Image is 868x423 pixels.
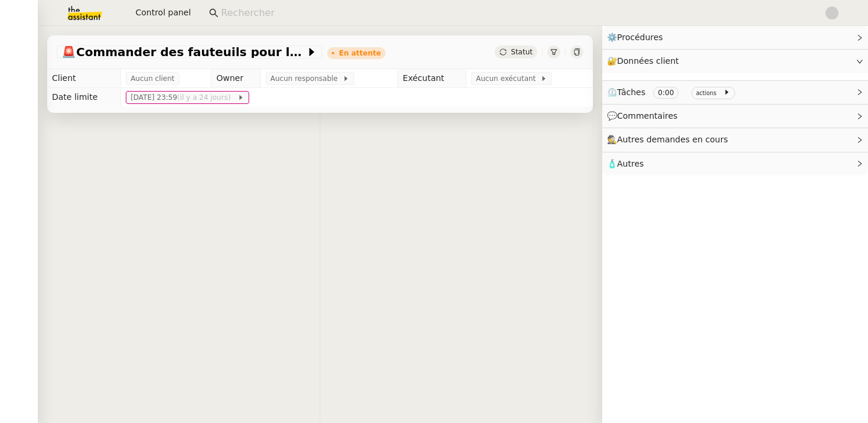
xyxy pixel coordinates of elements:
span: Autres demandes en cours [617,135,728,144]
span: Autres [617,159,644,168]
span: 🔐 [607,54,684,68]
span: 💬 [607,111,683,121]
small: actions [696,90,717,96]
span: Données client [617,56,679,66]
span: Statut [511,48,533,56]
span: [DATE] 23:59 [130,92,237,103]
span: Aucun exécutant [476,73,540,84]
span: Tâches [617,87,645,97]
input: Rechercher [221,5,812,21]
span: Control panel [135,6,191,19]
div: 🔐Données client [602,50,868,73]
div: 🧴Autres [602,152,868,175]
td: Date limite [47,88,121,107]
span: Aucun client [130,73,174,84]
button: Control panel [126,5,198,21]
span: Aucun responsable [270,73,342,84]
span: Commander des fauteuils pour le bureau [61,46,306,58]
nz-tag: 0:00 [653,87,678,99]
span: 🚨 [61,45,76,59]
span: (il y a 24 jours) [177,93,233,102]
td: Owner [211,69,260,88]
span: ⏲️ [607,87,740,97]
div: ⏲️Tâches 0:00 actions [602,81,868,104]
span: ⚙️ [607,31,668,44]
div: 🕵️Autres demandes en cours [602,128,868,151]
div: ⚙️Procédures [602,26,868,49]
div: 💬Commentaires [602,105,868,128]
span: 🧴 [607,159,644,168]
div: En attente [339,50,381,57]
span: Commentaires [617,111,677,121]
td: Client [47,69,121,88]
span: 🕵️ [607,135,733,144]
span: Procédures [617,32,663,42]
td: Exécutant [398,69,466,88]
